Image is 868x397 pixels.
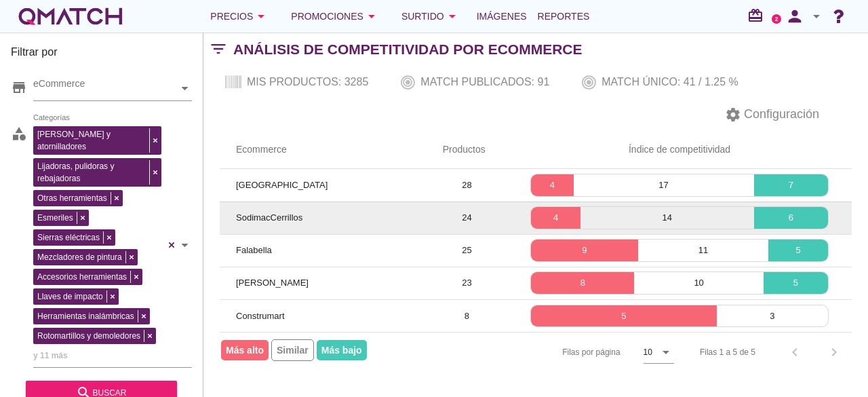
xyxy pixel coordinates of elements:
span: Más alto [221,340,269,360]
th: Productos: Not sorted. [427,131,507,169]
span: Construmart [236,311,285,321]
p: 5 [531,309,717,323]
span: Falabella [236,245,272,255]
div: 10 [644,346,652,358]
i: arrow_drop_down [658,344,674,360]
i: arrow_drop_down [808,8,825,24]
h2: Análisis de competitividad por Ecommerce [233,39,583,60]
span: [PERSON_NAME] y atornilladores [34,128,149,153]
td: 25 [427,234,507,267]
div: Promociones [291,8,380,24]
div: Filas por página [427,333,674,372]
span: Rotomartillos y demoledores [34,330,144,342]
p: 4 [531,211,580,225]
button: Configuración [714,102,830,127]
span: Más bajo [317,340,367,360]
p: 3 [717,309,828,323]
span: Accesorios herramientas [34,271,130,283]
div: Surtido [401,8,460,24]
span: [GEOGRAPHIC_DATA] [236,180,328,190]
p: 7 [754,178,828,192]
span: SodimacCerrillos [236,212,302,223]
div: Filas 1 a 5 de 5 [700,346,755,358]
p: 5 [768,244,828,257]
td: 8 [427,299,507,332]
p: 5 [764,276,828,290]
button: Surtido [391,3,471,30]
span: [PERSON_NAME] [236,278,309,288]
span: Reportes [538,8,590,24]
span: Herramientas inalámbricas [34,310,138,322]
p: 6 [754,211,828,225]
td: 24 [427,202,507,234]
div: Precios [210,8,269,24]
th: Ecommerce: Not sorted. [220,131,427,169]
button: Precios [199,3,280,30]
i: filter_list [203,49,233,50]
div: Clear all [165,123,178,367]
i: arrow_drop_down [253,8,269,24]
span: Similar [271,339,314,361]
p: 11 [638,244,769,257]
i: store [11,79,27,96]
span: Lijadoras, pulidoras y rebajadoras [34,160,149,185]
text: 2 [775,16,778,22]
span: Otras herramientas [34,192,111,204]
p: 8 [531,276,634,290]
span: y 11 más [33,349,68,362]
i: settings [725,107,741,123]
span: Imágenes [477,8,527,24]
p: 10 [634,276,763,290]
span: Sierras eléctricas [34,231,103,244]
a: Imágenes [471,3,532,30]
span: Esmeriles [34,212,77,224]
button: Promociones [280,3,391,30]
a: white-qmatch-logo [16,3,125,30]
h3: Filtrar por [11,44,192,66]
a: 2 [772,14,781,24]
span: Llaves de impacto [34,290,106,303]
i: category [11,126,27,142]
i: person [781,7,808,26]
td: 23 [427,267,507,299]
i: arrow_drop_down [444,8,460,24]
p: 14 [580,211,753,225]
th: Índice de competitividad: Not sorted. [507,131,852,169]
p: 17 [574,178,754,192]
p: 9 [531,244,638,257]
span: Mezcladores de pintura [34,251,125,263]
span: Configuración [741,105,819,124]
p: 4 [531,178,574,192]
i: arrow_drop_down [363,8,380,24]
a: Reportes [532,3,595,30]
td: 28 [427,169,507,202]
i: redeem [747,7,769,24]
